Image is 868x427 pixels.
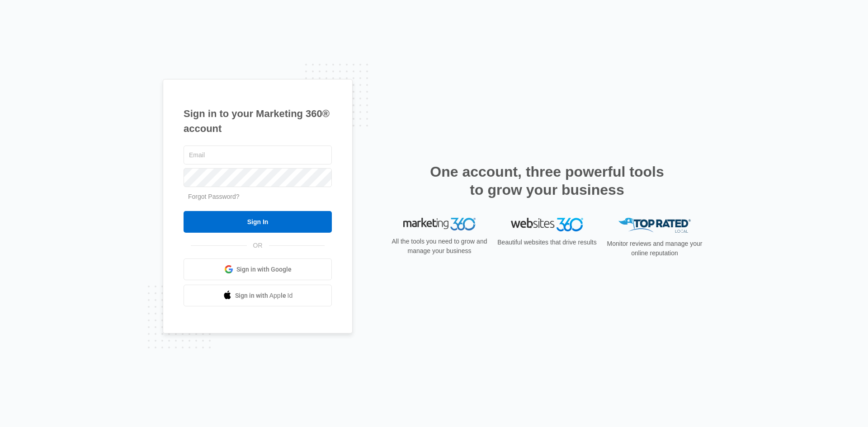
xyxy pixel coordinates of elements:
[184,145,332,164] input: Email
[236,265,292,274] span: Sign in with Google
[403,218,476,230] img: Marketing 360
[184,258,332,280] a: Sign in with Google
[184,211,332,233] input: Sign In
[496,238,598,247] p: Beautiful websites that drive results
[235,291,293,300] span: Sign in with Apple Id
[247,241,269,250] span: OR
[389,237,490,256] p: All the tools you need to grow and manage your business
[188,193,240,200] a: Forgot Password?
[604,239,705,258] p: Monitor reviews and manage your online reputation
[618,218,691,233] img: Top Rated Local
[427,163,667,199] h2: One account, three powerful tools to grow your business
[184,106,332,136] h1: Sign in to your Marketing 360® account
[511,218,583,231] img: Websites 360
[184,285,332,306] a: Sign in with Apple Id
